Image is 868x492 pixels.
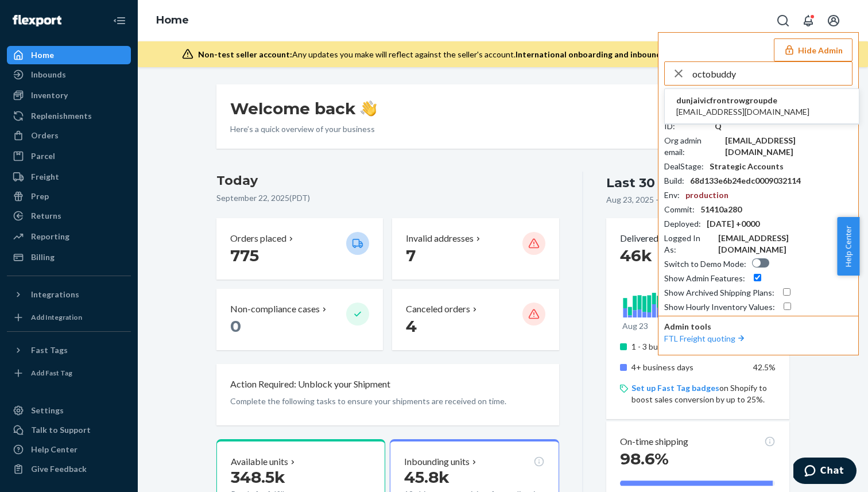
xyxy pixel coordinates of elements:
[7,46,131,64] a: Home
[7,168,131,186] a: Freight
[7,285,131,304] button: Integrations
[31,110,92,122] div: Replenishments
[7,421,131,439] button: Talk to Support
[7,248,131,266] a: Billing
[31,150,55,162] div: Parcel
[31,69,66,80] div: Inbounds
[620,232,695,245] button: Delivered orders
[31,191,49,202] div: Prep
[231,455,288,468] p: Available units
[631,341,745,352] p: 1 - 3 business days
[664,161,704,172] div: DealStage :
[631,383,719,393] a: Set up Fast Tag badges
[606,194,727,206] p: Aug 23, 2025 - Sep 22, 2025 ( PDT )
[664,175,684,187] div: Build :
[31,49,54,61] div: Home
[692,62,852,85] input: Search or paste seller ID
[516,49,813,59] span: International onboarding and inbounding may not work during impersonation.
[31,405,64,416] div: Settings
[147,4,198,37] ol: breadcrumbs
[664,273,745,284] div: Show Admin Features :
[31,368,72,378] div: Add Fast Tag
[7,341,131,359] button: Fast Tags
[31,231,69,242] div: Reporting
[31,424,91,436] div: Talk to Support
[707,218,759,230] div: [DATE] +0000
[620,435,688,448] p: On-time shipping
[622,320,648,332] p: Aug 23
[664,204,695,215] div: Commit :
[230,246,259,265] span: 775
[718,233,852,255] div: [EMAIL_ADDRESS][DOMAIN_NAME]
[404,455,470,468] p: Inbounding units
[231,467,285,487] span: 348.5k
[230,378,390,391] p: Action Required: Unblock your Shipment
[406,246,416,265] span: 7
[108,9,131,32] button: Close Navigation
[7,107,131,125] a: Replenishments
[7,86,131,104] a: Inventory
[725,135,852,158] div: [EMAIL_ADDRESS][DOMAIN_NAME]
[31,130,59,141] div: Orders
[837,217,859,276] button: Help Center
[198,49,292,59] span: Non-test seller account:
[406,316,417,336] span: 4
[620,449,669,468] span: 98.6%
[7,126,131,145] a: Orders
[31,90,68,101] div: Inventory
[31,210,61,222] div: Returns
[392,289,559,350] button: Canceled orders 4
[31,251,55,263] div: Billing
[31,171,59,183] div: Freight
[216,172,559,190] h3: Today
[7,207,131,225] a: Returns
[7,440,131,459] a: Help Center
[216,289,383,350] button: Non-compliance cases 0
[7,227,131,246] a: Reporting
[392,218,559,280] button: Invalid addresses 7
[664,287,774,299] div: Show Archived Shipping Plans :
[31,289,79,300] div: Integrations
[230,232,286,245] p: Orders placed
[606,174,690,192] div: Last 30 days
[31,312,82,322] div: Add Integration
[772,9,795,32] button: Open Search Box
[406,303,470,316] p: Canceled orders
[31,344,68,356] div: Fast Tags
[664,189,680,201] div: Env :
[230,316,241,336] span: 0
[664,135,719,158] div: Org admin email :
[664,321,852,332] p: Admin tools
[676,95,809,106] span: dunjaivicfrontrowgroupde
[406,232,474,245] p: Invalid addresses
[700,204,742,215] div: 51410a280
[404,467,449,487] span: 45.8k
[620,246,652,265] span: 46k
[7,460,131,478] button: Give Feedback
[361,100,377,117] img: hand-wave emoji
[710,161,784,172] div: Strategic Accounts
[631,362,745,373] p: 4+ business days
[7,364,131,382] a: Add Fast Tag
[793,458,857,486] iframe: Opens a widget where you can chat to one of our agents
[7,187,131,206] a: Prep
[676,106,809,118] span: [EMAIL_ADDRESS][DOMAIN_NAME]
[230,303,320,316] p: Non-compliance cases
[216,218,383,280] button: Orders placed 775
[198,49,813,60] div: Any updates you make will reflect against the seller's account.
[216,192,559,204] p: September 22, 2025 ( PDT )
[753,362,776,372] span: 42.5%
[690,175,801,187] div: 68d133e6b24edc0009032114
[664,334,747,343] a: FTL Freight quoting
[822,9,845,32] button: Open account menu
[7,65,131,84] a: Inbounds
[230,123,377,135] p: Here’s a quick overview of your business
[797,9,820,32] button: Open notifications
[156,14,189,26] a: Home
[7,147,131,165] a: Parcel
[664,301,775,313] div: Show Hourly Inventory Values :
[774,38,852,61] button: Hide Admin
